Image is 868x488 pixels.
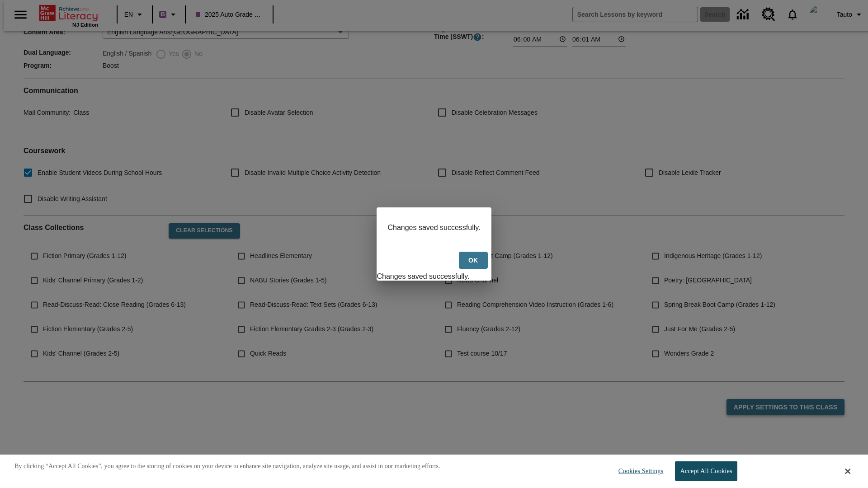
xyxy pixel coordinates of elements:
p: Changes saved successfully. [387,224,480,232]
p: By clicking “Accept All Cookies”, you agree to the storing of cookies on your device to enhance s... [14,462,440,471]
button: Cookies Settings [610,462,667,480]
button: Accept All Cookies [675,461,737,481]
button: Ok [459,252,488,269]
button: Close [845,467,850,475]
div: Changes saved successfully. [377,272,491,281]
